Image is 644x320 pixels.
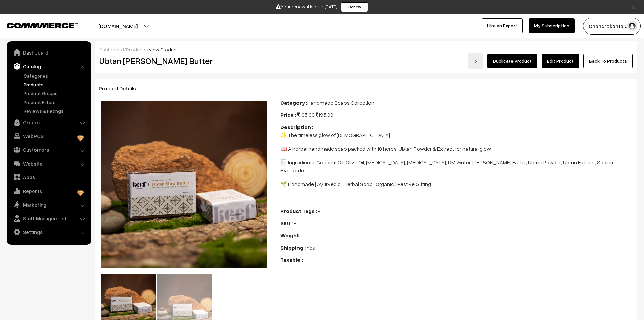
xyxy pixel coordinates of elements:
a: COMMMERCE [7,21,66,29]
img: right-arrow.png [474,59,478,63]
a: Products [22,81,89,88]
a: Product Filters [22,99,89,106]
a: Dashboard [8,46,89,59]
a: Categories [22,72,89,79]
a: Catalog [8,60,89,72]
img: 17594798449062Ubtan-Shea-Butter-1.jpg [101,101,267,268]
b: Taxable : [280,256,303,263]
div: Handmade Soaps Collection [280,99,633,107]
a: Reviews & Ratings [22,107,89,114]
a: Reports [8,185,89,197]
a: × [629,3,638,11]
h2: Ubtan [PERSON_NAME] Butter [99,56,270,66]
span: Product Details [99,85,144,92]
p: ✨ The timeless glow of [DEMOGRAPHIC_DATA]. [280,131,633,139]
a: Edit Product [542,54,579,68]
a: Products [126,47,147,52]
a: Duplicate Product [487,54,537,68]
div: / / [99,46,633,53]
a: Customers [8,144,89,156]
a: Product Groups [22,90,89,97]
a: Marketing [8,198,89,211]
a: Staff Management [8,212,89,225]
a: Settings [8,226,89,238]
b: Product Tags : [280,208,317,214]
a: Dashboard [99,47,124,52]
p: 📖 A herbal handmade soap packed with 10 herbs, Ubtan Powder & Extract for natural glow. [280,145,633,153]
a: WebPOS [8,130,89,142]
span: - [304,256,306,263]
p: 🧾 Ingredients: Coconut Oil, Olive Oil, [MEDICAL_DATA], [MEDICAL_DATA], DM Water, [PERSON_NAME] Bu... [280,158,633,174]
b: Weight : [280,232,302,239]
a: Orders [8,116,89,128]
a: Hire an Expert [482,18,523,33]
div: 195.00 [280,111,633,119]
b: Category : [280,99,307,106]
img: COMMMERCE [7,23,78,28]
p: 🌱 Handmade | Ayurvedic | Herbal Soap | Organic | Festive Gifting [280,180,633,188]
a: Apps [8,171,89,183]
span: View Product [149,47,178,52]
span: - [294,220,296,227]
button: Chandrakanta C… [583,18,641,35]
span: Yes [307,244,315,251]
span: - [303,232,305,239]
b: Shipping : [280,244,306,251]
a: Website [8,157,89,170]
span: - [318,208,320,214]
a: Renew [341,2,368,12]
button: [DOMAIN_NAME] [75,18,161,35]
a: My Subscription [529,18,575,33]
a: Back To Products [583,54,633,68]
b: SKU : [280,220,293,227]
span: 195.00 [297,111,315,118]
div: Your renewal is due [DATE] [2,2,642,12]
b: Description : [280,124,313,130]
img: user [627,21,637,31]
b: Price : [280,111,296,118]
